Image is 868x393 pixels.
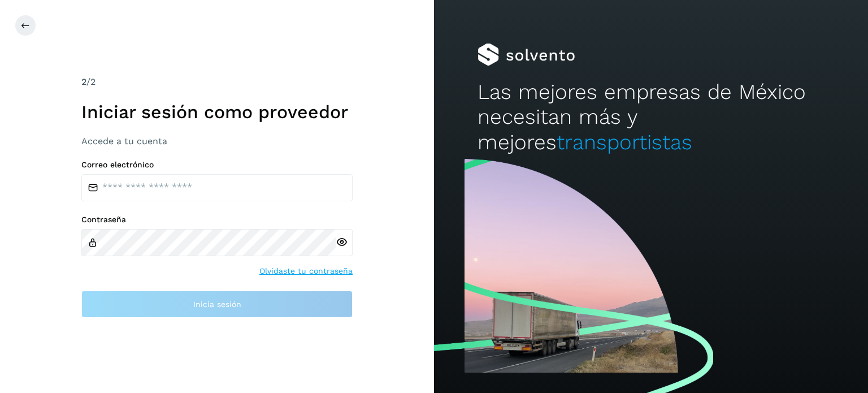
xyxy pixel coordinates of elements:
[193,300,241,308] span: Inicia sesión
[81,136,353,146] h3: Accede a tu cuenta
[81,75,353,89] div: /2
[81,76,86,87] span: 2
[478,80,824,155] h2: Las mejores empresas de México necesitan más y mejores
[81,215,353,224] label: Contraseña
[557,130,692,154] span: transportistas
[81,101,353,123] h1: Iniciar sesión como proveedor
[81,160,353,170] label: Correo electrónico
[259,265,353,277] a: Olvidaste tu contraseña
[81,291,353,318] button: Inicia sesión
